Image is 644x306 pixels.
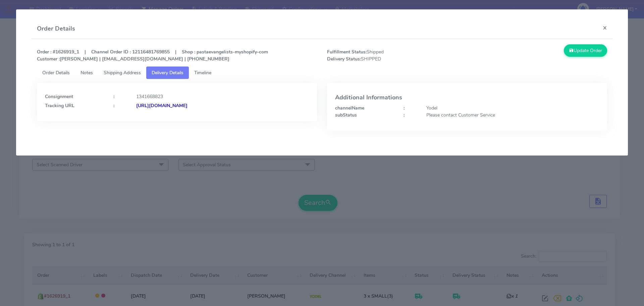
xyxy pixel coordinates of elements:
strong: subStatus [335,112,357,118]
ul: Tabs [37,67,607,79]
button: Close [597,19,612,37]
button: Update Order [564,44,607,57]
strong: : [113,93,114,100]
strong: Fulfillment Status: [327,49,367,55]
span: Timeline [194,70,211,76]
div: Yodel [421,104,604,112]
span: Order Details [42,70,70,76]
span: Delivery Details [152,70,183,76]
div: Please contact Customer Service [421,112,604,119]
strong: [URL][DOMAIN_NAME] [136,102,187,109]
h4: Order Details [37,24,75,33]
span: Notes [80,70,93,76]
strong: Consignment [45,93,73,100]
strong: channelName [335,105,364,111]
strong: Tracking URL [45,102,74,109]
strong: : [404,105,405,111]
span: Shipped SHIPPED [322,48,467,62]
div: 1341668823 [131,93,314,100]
span: Shipping Address [104,70,141,76]
strong: Delivery Status: [327,56,361,62]
h4: Additional Informations [335,94,599,101]
strong: Order : #1626919_1 | Channel Order ID : 12116481769855 | Shop : pastaevangelists-myshopify-com [P... [37,49,268,62]
strong: Customer : [37,56,60,62]
strong: : [113,102,114,109]
strong: : [404,112,405,118]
